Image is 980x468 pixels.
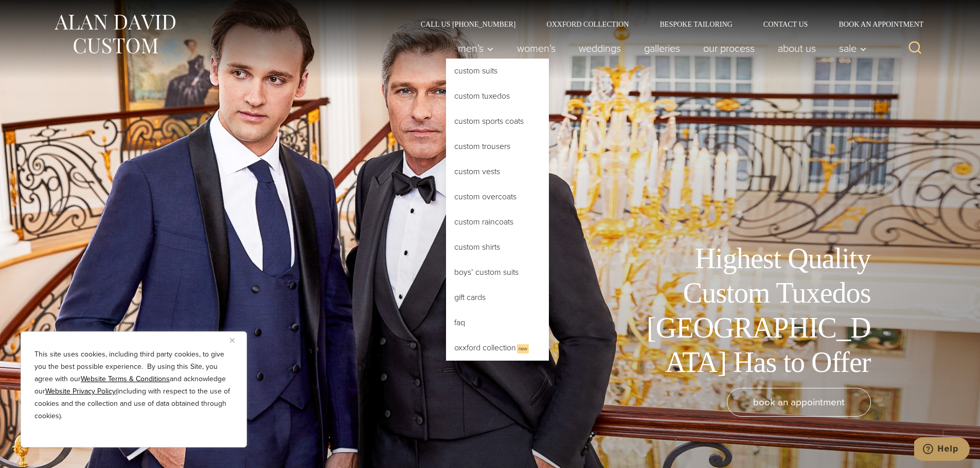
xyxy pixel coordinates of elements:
[766,38,827,59] a: About Us
[405,21,928,28] nav: Secondary Navigation
[81,373,170,384] a: Website Terms & Conditions
[446,184,549,209] a: Custom Overcoats
[446,285,549,310] a: Gift Cards
[567,38,632,59] a: weddings
[446,59,549,83] a: Custom Suits
[505,38,567,59] a: Women’s
[230,338,235,343] img: Close
[823,21,927,28] a: Book an Appointment
[53,11,176,57] img: Alan David Custom
[753,395,845,409] span: book an appointment
[632,38,691,59] a: Galleries
[644,21,747,28] a: Bespoke Tailoring
[446,260,549,285] a: Boys’ Custom Suits
[446,38,872,59] nav: Primary Navigation
[405,21,531,28] a: Call Us [PHONE_NUMBER]
[827,38,872,59] button: Sale sub menu toggle
[691,38,766,59] a: Our Process
[34,348,233,422] p: This site uses cookies, including third party cookies, to give you the best possible experience. ...
[446,38,505,59] button: Men’s sub menu toggle
[446,335,549,361] a: Oxxford CollectionNew
[446,210,549,234] a: Custom Raincoats
[446,159,549,184] a: Custom Vests
[517,344,529,353] span: New
[446,310,549,335] a: FAQ
[914,437,970,463] iframe: Opens a widget where you can chat to one of our agents
[748,21,824,28] a: Contact Us
[446,109,549,134] a: Custom Sports Coats
[639,241,871,380] h1: Highest Quality Custom Tuxedos [GEOGRAPHIC_DATA] Has to Offer
[230,334,242,346] button: Close
[727,388,871,417] a: book an appointment
[446,235,549,259] a: Custom Shirts
[531,21,644,28] a: Oxxford Collection
[903,36,928,61] button: View Search Form
[45,386,116,397] a: Website Privacy Policy
[446,84,549,108] a: Custom Tuxedos
[446,134,549,159] a: Custom Trousers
